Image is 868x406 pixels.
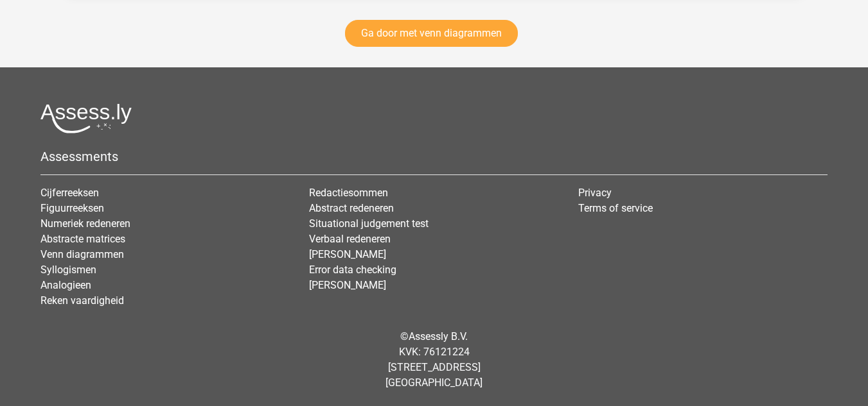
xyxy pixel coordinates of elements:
[309,217,429,230] a: Situational judgement test
[309,233,391,245] a: Verbaal redeneren
[40,217,130,230] a: Numeriek redeneren
[40,187,99,199] a: Cijferreeksen
[31,319,837,401] div: © KVK: 76121224 [STREET_ADDRESS] [GEOGRAPHIC_DATA]
[309,202,394,214] a: Abstract redeneren
[40,248,124,260] a: Venn diagrammen
[578,187,612,199] a: Privacy
[309,279,386,291] a: [PERSON_NAME]
[40,279,91,291] a: Analogieen
[40,202,104,214] a: Figuurreeksen
[309,264,396,276] a: Error data checking
[578,202,653,214] a: Terms of service
[309,248,386,260] a: [PERSON_NAME]
[40,149,828,164] h5: Assessments
[409,330,468,343] a: Assessly B.V.
[40,264,96,276] a: Syllogismen
[40,233,125,245] a: Abstracte matrices
[345,20,518,47] a: Ga door met venn diagrammen
[40,294,124,307] a: Reken vaardigheid
[40,103,132,133] img: Assessly logo
[309,187,388,199] a: Redactiesommen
